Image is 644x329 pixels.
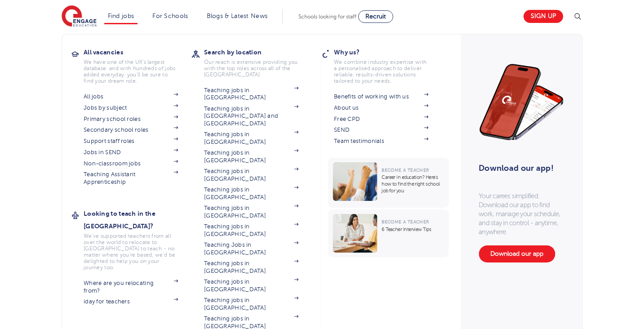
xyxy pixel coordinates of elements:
a: Primary school roles [84,116,178,123]
a: Teaching jobs in [GEOGRAPHIC_DATA] and [GEOGRAPHIC_DATA] [204,105,298,127]
a: All vacanciesWe have one of the UK's largest database. and with hundreds of jobs added everyday. ... [84,46,191,84]
a: Teaching jobs in [GEOGRAPHIC_DATA] [204,168,298,182]
a: SEND [334,126,428,133]
a: Download our app [479,245,555,262]
p: Your career, simplified. Download our app to find work, manage your schedule, and stay in control... [479,191,564,236]
a: Become a Teacher6 Teacher Interview Tips [328,209,451,257]
a: Teaching jobs in [GEOGRAPHIC_DATA] [204,149,298,164]
a: Where are you relocating from? [84,280,178,294]
a: Recruit [358,10,393,23]
a: For Schools [152,13,188,19]
a: Jobs by subject [84,104,178,111]
p: Career in education? Here’s how to find the right school job for you [382,174,444,194]
a: Teaching jobs in [GEOGRAPHIC_DATA] [204,186,298,201]
a: Why us?We combine industry expertise with a personalised approach to deliver reliable, results-dr... [334,46,442,84]
a: Support staff roles [84,138,178,145]
a: Teaching jobs in [GEOGRAPHIC_DATA] [204,260,298,275]
a: Become a TeacherCareer in education? Here’s how to find the right school job for you [328,158,451,208]
span: Become a Teacher [382,219,429,224]
a: Teaching jobs in [GEOGRAPHIC_DATA] [204,205,298,219]
span: Recruit [365,13,386,20]
h3: All vacancies [84,46,191,58]
img: Engage Education [62,5,97,28]
p: We have one of the UK's largest database. and with hundreds of jobs added everyday. you'll be sur... [84,59,178,84]
h3: Download our app! [479,158,560,178]
p: We combine industry expertise with a personalised approach to deliver reliable, results-driven so... [334,59,428,84]
h3: Search by location [204,46,312,58]
a: Search by locationOur reach is extensive providing you with the top roles across all of the [GEOG... [204,46,312,78]
a: Teaching jobs in [GEOGRAPHIC_DATA] [204,297,298,311]
p: 6 Teacher Interview Tips [382,226,444,233]
a: Jobs in SEND [84,149,178,156]
a: Non-classroom jobs [84,160,178,167]
a: iday for teachers [84,298,178,305]
h3: Why us? [334,46,442,58]
a: Teaching jobs in [GEOGRAPHIC_DATA] [204,131,298,146]
a: About us [334,104,428,111]
a: Teaching Jobs in [GEOGRAPHIC_DATA] [204,241,298,256]
a: All jobs [84,93,178,100]
p: We've supported teachers from all over the world to relocate to [GEOGRAPHIC_DATA] to teach - no m... [84,233,178,271]
a: Teaching jobs in [GEOGRAPHIC_DATA] [204,223,298,238]
a: Free CPD [334,116,428,123]
a: Blogs & Latest News [207,13,268,19]
span: Become a Teacher [382,168,429,173]
span: Schools looking for staff [298,13,356,20]
a: Benefits of working with us [334,93,428,100]
a: Team testimonials [334,138,428,145]
h3: Looking to teach in the [GEOGRAPHIC_DATA]? [84,207,191,232]
a: Teaching Assistant Apprenticeship [84,171,178,186]
a: Looking to teach in the [GEOGRAPHIC_DATA]?We've supported teachers from all over the world to rel... [84,207,191,271]
a: Secondary school roles [84,126,178,133]
a: Find jobs [108,13,134,19]
a: Sign up [524,10,563,23]
a: Teaching jobs in [GEOGRAPHIC_DATA] [204,87,298,102]
a: Teaching jobs in [GEOGRAPHIC_DATA] [204,278,298,293]
p: Our reach is extensive providing you with the top roles across all of the [GEOGRAPHIC_DATA] [204,59,298,78]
